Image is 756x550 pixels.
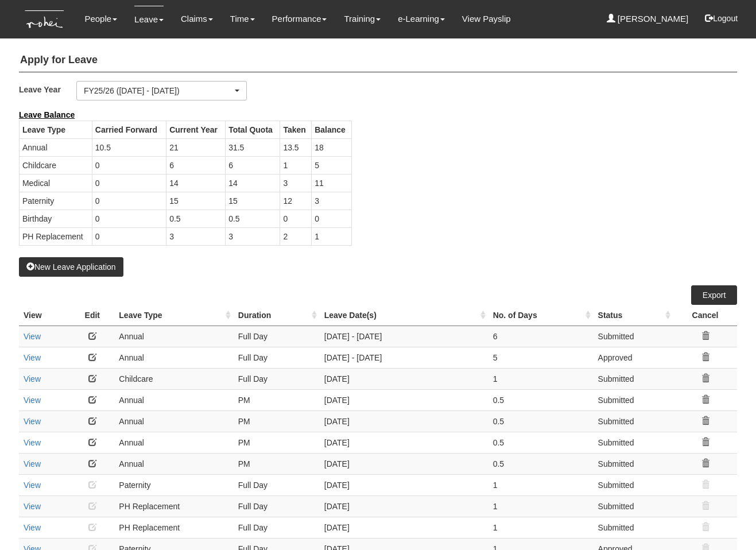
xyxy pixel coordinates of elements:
[489,453,594,474] td: 0.5
[226,174,280,192] td: 14
[312,192,352,210] td: 3
[92,156,166,174] td: 0
[19,138,92,156] td: Annual
[114,389,233,410] td: Annual
[280,174,312,192] td: 3
[594,410,673,432] td: Submitted
[594,432,673,453] td: Submitted
[226,156,280,174] td: 6
[320,474,489,495] td: [DATE]
[320,305,489,326] th: Leave Date(s) : activate to sort column ascending
[344,6,381,32] a: Training
[312,138,352,156] td: 18
[24,353,41,362] a: View
[398,6,445,32] a: e-Learning
[114,410,233,432] td: Annual
[24,502,41,511] a: View
[594,474,673,495] td: Submitted
[134,6,164,33] a: Leave
[84,6,117,32] a: People
[226,210,280,227] td: 0.5
[19,210,92,227] td: Birthday
[320,453,489,474] td: [DATE]
[70,305,114,326] th: Edit
[320,368,489,389] td: [DATE]
[114,517,233,538] td: PH Replacement
[24,523,41,532] a: View
[594,368,673,389] td: Submitted
[19,110,75,119] b: Leave Balance
[280,121,312,138] th: Taken
[114,474,233,495] td: Paternity
[489,495,594,517] td: 1
[489,368,594,389] td: 1
[24,396,41,405] a: View
[19,81,76,98] label: Leave Year
[114,305,233,326] th: Leave Type : activate to sort column ascending
[92,138,166,156] td: 10.5
[114,368,233,389] td: Childcare
[594,517,673,538] td: Submitted
[24,374,41,384] a: View
[234,453,320,474] td: PM
[226,121,280,138] th: Total Quota
[489,474,594,495] td: 1
[320,495,489,517] td: [DATE]
[320,389,489,410] td: [DATE]
[19,227,92,245] td: PH Replacement
[234,389,320,410] td: PM
[320,326,489,347] td: [DATE] - [DATE]
[594,389,673,410] td: Submitted
[673,305,737,326] th: Cancel
[234,347,320,368] td: Full Day
[607,6,689,32] a: [PERSON_NAME]
[708,504,745,539] iframe: chat widget
[320,347,489,368] td: [DATE] - [DATE]
[166,192,226,210] td: 15
[234,326,320,347] td: Full Day
[489,389,594,410] td: 0.5
[489,326,594,347] td: 6
[19,174,92,192] td: Medical
[24,332,41,341] a: View
[280,210,312,227] td: 0
[594,347,673,368] td: Approved
[312,174,352,192] td: 11
[594,453,673,474] td: Submitted
[166,210,226,227] td: 0.5
[312,121,352,138] th: Balance
[234,410,320,432] td: PM
[19,121,92,138] th: Leave Type
[230,6,255,32] a: Time
[166,227,226,245] td: 3
[312,210,352,227] td: 0
[280,138,312,156] td: 13.5
[280,156,312,174] td: 1
[697,5,746,32] button: Logout
[280,227,312,245] td: 2
[234,517,320,538] td: Full Day
[92,227,166,245] td: 0
[19,305,70,326] th: View
[19,156,92,174] td: Childcare
[24,417,41,426] a: View
[272,6,327,32] a: Performance
[489,347,594,368] td: 5
[181,6,213,32] a: Claims
[92,192,166,210] td: 0
[84,85,232,96] div: FY25/26 ([DATE] - [DATE])
[92,121,166,138] th: Carried Forward
[320,517,489,538] td: [DATE]
[234,495,320,517] td: Full Day
[691,285,737,305] a: Export
[114,453,233,474] td: Annual
[114,347,233,368] td: Annual
[76,81,247,100] button: FY25/26 ([DATE] - [DATE])
[19,49,737,72] h4: Apply for Leave
[320,410,489,432] td: [DATE]
[24,481,41,490] a: View
[166,121,226,138] th: Current Year
[166,174,226,192] td: 14
[114,326,233,347] td: Annual
[114,432,233,453] td: Annual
